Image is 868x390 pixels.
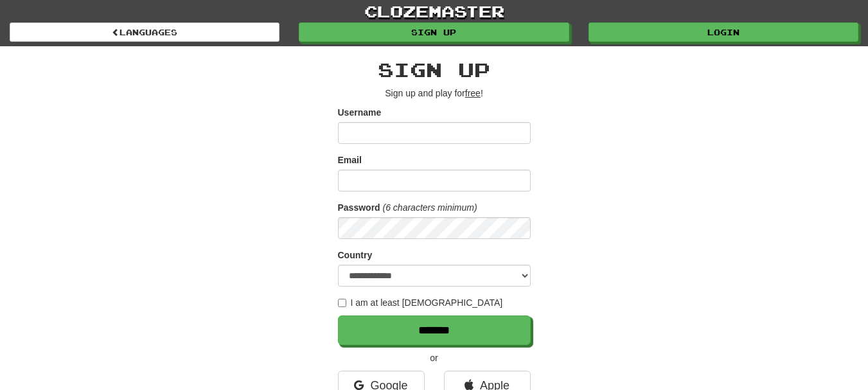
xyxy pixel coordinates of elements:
[338,249,373,261] label: Country
[338,106,382,119] label: Username
[10,22,279,42] a: Languages
[338,201,380,214] label: Password
[338,87,531,100] p: Sign up and play for !
[338,351,531,364] p: or
[299,22,569,42] a: Sign up
[338,299,346,307] input: I am at least [DEMOGRAPHIC_DATA]
[338,59,531,80] h2: Sign up
[465,88,481,98] u: free
[589,22,858,42] a: Login
[383,202,477,213] em: (6 characters minimum)
[338,154,362,166] label: Email
[338,296,503,309] label: I am at least [DEMOGRAPHIC_DATA]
